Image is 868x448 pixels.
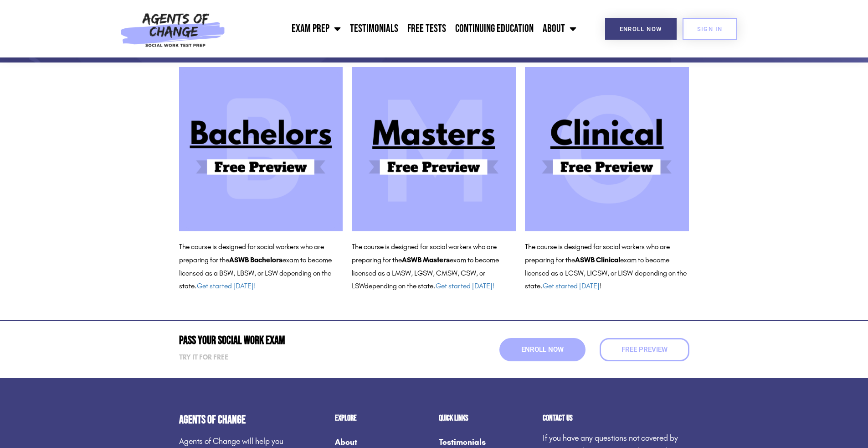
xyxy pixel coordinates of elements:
b: ASWB Masters [402,255,450,264]
a: SIGN IN [683,18,737,40]
h2: Quick Links [439,414,534,422]
a: Enroll Now [499,338,586,361]
a: Get started [DATE] [543,281,600,290]
a: Get started [DATE]! [436,281,494,290]
h4: Agents of Change [179,414,289,426]
a: Get started [DATE]! [197,281,256,290]
span: Free Preview [621,346,668,353]
a: About [538,17,581,40]
span: SIGN IN [697,26,723,32]
span: . ! [540,281,601,290]
nav: Menu [230,17,581,40]
a: Enroll Now [605,18,677,40]
a: Free Preview [600,338,689,361]
h2: Explore [335,414,430,422]
span: Enroll Now [521,346,564,353]
p: The course is designed for social workers who are preparing for the exam to become licensed as a ... [525,240,689,293]
a: Testimonials [345,17,403,40]
span: Enroll Now [620,26,662,32]
a: Continuing Education [451,17,538,40]
p: The course is designed for social workers who are preparing for the exam to become licensed as a ... [179,240,343,293]
span: depending on the state. [365,281,494,290]
a: Free Tests [403,17,451,40]
p: The course is designed for social workers who are preparing for the exam to become licensed as a ... [352,240,516,293]
a: Exam Prep [287,17,345,40]
b: ASWB Bachelors [229,255,282,264]
h2: Pass Your Social Work Exam [179,335,430,346]
strong: Try it for free [179,353,228,361]
b: ASWB Clinical [575,255,620,264]
h2: Contact us [543,414,689,422]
